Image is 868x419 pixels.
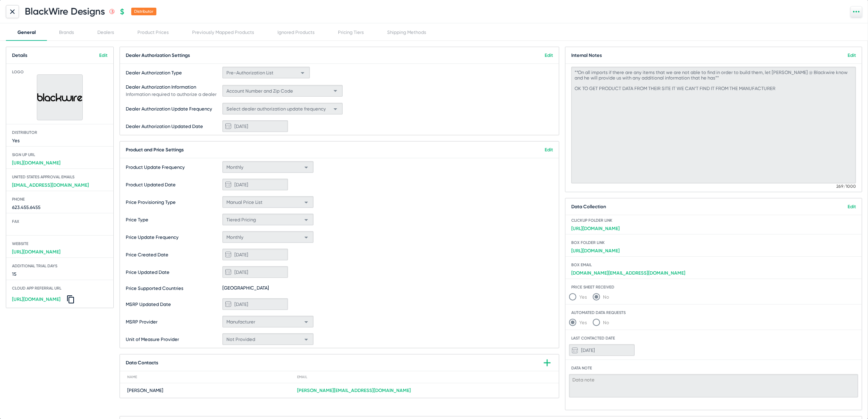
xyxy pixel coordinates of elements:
span: 15 [9,268,19,280]
span: Manual Price List [226,199,262,205]
a: [URL][DOMAIN_NAME] [9,157,63,168]
span: Automated Data Requests [565,310,862,315]
button: Open calendar [569,344,581,356]
input: MM/DD/YYYY [222,298,288,310]
span: Tiered Pricing [226,217,256,222]
div: Ignored Products [277,30,315,35]
input: MM/DD/YYYY [569,344,635,356]
span: Dealer Authorization Settings [126,53,190,58]
span: ClickUp folder link [565,218,862,223]
a: Edit [545,147,553,152]
div: Shipping Methods [387,30,426,35]
a: [URL][DOMAIN_NAME] [9,246,63,257]
div: Name [127,375,297,379]
span: Distributor [131,8,156,15]
span: Price Created Date [126,252,221,257]
button: Open calendar [222,266,234,278]
span: Logo [6,70,113,74]
input: MM/DD/YYYY [222,249,288,260]
span: MSRP Updated Date [126,302,221,307]
button: Open calendar [222,179,234,190]
span: Dealer Authorization Updated Date [126,124,221,129]
a: [URL][DOMAIN_NAME] [568,223,623,234]
img: BlackWire%20Designs.png [37,93,82,101]
span: Additional Trial Days [6,264,113,268]
a: Edit [545,53,553,58]
button: Open calendar [222,120,234,132]
a: [EMAIL_ADDRESS][DOMAIN_NAME] [6,179,95,191]
button: Open calendar [222,249,234,260]
span: No [600,294,609,300]
span: Select dealer authorization update frequency [226,106,326,112]
span: Yes [576,320,587,325]
div: Pricing Tiers [338,30,364,35]
span: Price Supported Countries [126,286,221,291]
a: Edit [99,53,108,58]
span: Internal Notes [571,53,602,58]
div: Brands [59,30,74,35]
span: Website [6,241,113,246]
span: Details [12,53,27,58]
span: Fax [6,219,113,224]
span: Data Contacts [126,360,158,365]
span: Price Provisioning Type [126,199,221,205]
a: [PERSON_NAME][EMAIL_ADDRESS][DOMAIN_NAME] [297,388,411,393]
span: Product and Price Settings [126,147,184,152]
span: Yes [9,135,23,146]
mat-hint: 269/1000 [836,184,856,189]
span: Dealer Authorization Update Frequency [126,106,221,112]
input: MM/DD/YYYY [222,266,288,278]
span: Box email [565,263,862,267]
h1: BlackWire Designs [25,6,105,17]
a: [URL][DOMAIN_NAME] [9,294,63,305]
span: Box folder link [565,240,862,245]
button: Open calendar [222,298,234,310]
span: Monthly [226,164,244,170]
span: United States Approval Emails [6,175,113,179]
a: Edit [848,53,856,58]
div: General [17,30,36,35]
span: Dealer Authorization Type [126,70,221,75]
span: Account Number and Zip Code [226,88,293,94]
span: Not Provided [226,337,255,342]
span: Cloud App Referral URL [6,286,67,291]
span: Sign up Url [6,152,113,157]
span: Product Updated Date [126,182,221,187]
span: Distributor [6,130,113,135]
span: Product Update Frequency [126,164,221,170]
span: Unit of Measure Provider [126,337,221,342]
span: Price Updated Date [126,269,221,275]
span: MSRP Provider [126,319,221,325]
span: Monthly [226,234,244,240]
input: MM/DD/YYYY [222,120,288,132]
span: Information required to authorize a dealer [126,92,221,97]
span: Yes [576,294,587,300]
span: Manufacturer [226,319,255,325]
span: Pre-Authorization List [226,70,273,75]
span: [PERSON_NAME] [127,387,163,394]
div: Email [297,375,552,379]
a: [URL][DOMAIN_NAME] [568,245,623,256]
span: No [600,320,609,325]
a: [DOMAIN_NAME][EMAIL_ADDRESS][DOMAIN_NAME] [568,267,688,279]
div: Product Prices [137,30,169,35]
span: Last Contacted Date [565,336,862,341]
span: Data Collection [571,204,606,209]
span: Price Sheet Received [565,285,862,290]
span: [GEOGRAPHIC_DATA] [222,284,269,292]
div: Dealers [97,30,114,35]
span: Phone [6,197,113,202]
a: Edit [848,204,856,209]
span: 623.455.6455 [9,202,43,213]
span: Price Update Frequency [126,234,221,240]
span: Dealer Authorization Information [126,84,221,90]
span: Price Type [126,217,221,222]
span: Data Note [565,366,862,370]
input: MM/DD/YYYY [222,179,288,190]
div: Previously Mapped Products [192,30,254,35]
